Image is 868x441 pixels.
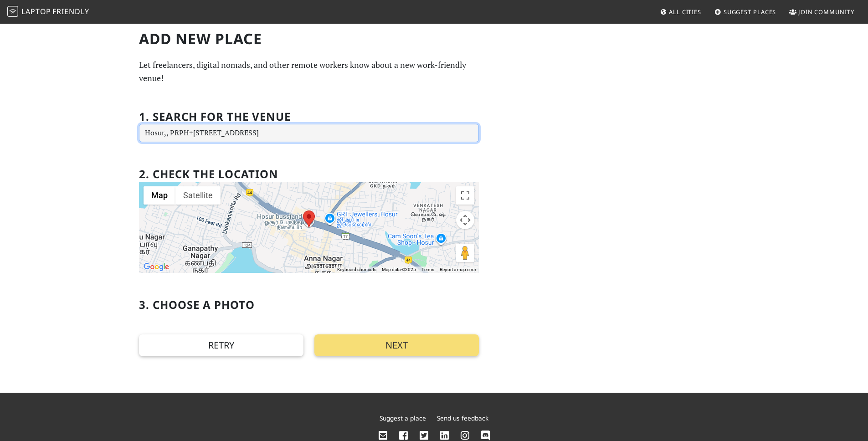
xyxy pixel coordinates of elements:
a: LaptopFriendly LaptopFriendly [7,4,89,20]
h2: 3. Choose a photo [139,298,255,312]
button: Retry [139,334,303,356]
a: All Cities [656,4,705,20]
span: Laptop [21,6,51,16]
a: Terms (opens in new tab) [421,267,434,272]
button: Keyboard shortcuts [337,267,376,273]
h1: Add new Place [139,30,479,47]
input: Enter a location [139,124,479,142]
span: Suggest Places [724,8,776,16]
button: Show satellite imagery [175,186,221,205]
span: Join Community [798,8,854,16]
a: Suggest a place [380,414,426,422]
span: Map data ©2025 [382,267,416,272]
h2: 2. Check the location [139,168,278,181]
span: All Cities [669,8,701,16]
h2: 1. Search for the venue [139,110,291,123]
span: Friendly [52,6,89,16]
button: Drag Pegman onto the map to open Street View [456,244,474,262]
a: Suggest Places [711,4,780,20]
button: Show street map [144,186,175,205]
button: Map camera controls [456,211,474,229]
a: Report a map error [440,267,476,272]
button: Next [314,334,479,356]
p: Let freelancers, digital nomads, and other remote workers know about a new work-friendly venue! [139,58,479,85]
img: Google [141,261,171,273]
button: Toggle fullscreen view [456,186,474,205]
img: LaptopFriendly [7,6,18,17]
a: Open this area in Google Maps (opens a new window) [141,261,171,273]
a: Join Community [786,4,858,20]
a: Send us feedback [437,414,488,422]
